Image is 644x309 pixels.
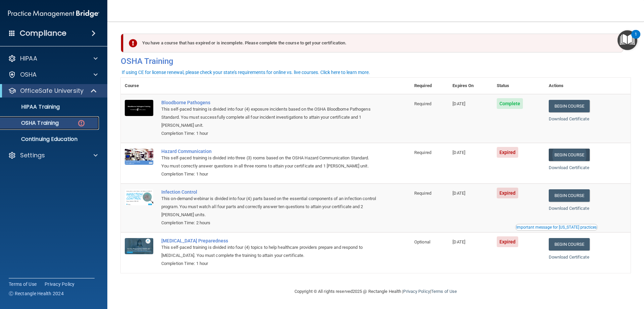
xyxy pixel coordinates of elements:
span: Required [414,191,431,196]
a: Infection Control [161,189,377,195]
div: Completion Time: 2 hours [161,219,377,227]
p: Settings [20,151,45,159]
div: This self-paced training is divided into three (3) rooms based on the OSHA Hazard Communication S... [161,154,377,170]
div: Important message for [US_STATE] practices [516,225,597,229]
a: Terms of Use [9,281,37,287]
div: Copyright © All rights reserved 2025 @ Rectangle Health | | [253,281,498,302]
img: PMB logo [8,7,99,21]
a: Download Certificate [549,255,589,260]
p: OSHA [20,71,37,79]
th: Course [121,78,157,94]
a: Settings [8,151,98,159]
span: Ⓒ Rectangle Health 2024 [9,290,64,297]
th: Expires On [448,78,492,94]
span: Complete [497,98,523,109]
th: Required [410,78,448,94]
div: If using CE for license renewal, please check your state's requirements for online vs. live cours... [122,70,370,75]
a: Download Certificate [549,206,589,211]
div: Completion Time: 1 hour [161,170,377,178]
a: Begin Course [549,149,590,161]
p: HIPAA [20,54,37,63]
a: Hazard Communication [161,149,377,154]
p: HIPAA Training [4,104,60,110]
span: Expired [497,188,519,198]
h4: Compliance [20,29,66,38]
a: Begin Course [549,189,590,202]
div: This self-paced training is divided into four (4) topics to help healthcare providers prepare and... [161,243,377,260]
div: Completion Time: 1 hour [161,129,377,138]
a: Terms of Use [431,289,457,294]
button: If using CE for license renewal, please check your state's requirements for online vs. live cours... [121,69,371,76]
p: Continuing Education [4,136,96,143]
p: OSHA Training [4,120,59,126]
div: Completion Time: 1 hour [161,260,377,268]
a: Begin Course [549,238,590,250]
a: [MEDICAL_DATA] Preparedness [161,238,377,243]
a: Bloodborne Pathogens [161,100,377,105]
th: Actions [545,78,631,94]
a: Download Certificate [549,116,589,121]
span: [DATE] [452,191,465,196]
div: This on-demand webinar is divided into four (4) parts based on the essential components of an inf... [161,195,377,219]
a: OfficeSafe University [8,87,97,95]
img: exclamation-circle-solid-danger.72ef9ffc.png [129,39,137,47]
a: Download Certificate [549,165,589,170]
button: Open Resource Center, 1 new notification [618,30,637,50]
button: Read this if you are a dental practitioner in the state of CA [515,224,598,231]
div: 1 [635,34,637,43]
h4: OSHA Training [121,56,631,66]
a: Privacy Policy [45,281,75,287]
a: OSHA [8,71,98,79]
span: [DATE] [452,101,465,106]
a: Begin Course [549,100,590,112]
span: Required [414,101,431,106]
div: This self-paced training is divided into four (4) exposure incidents based on the OSHA Bloodborne... [161,105,377,129]
span: Optional [414,239,430,244]
a: HIPAA [8,54,98,63]
img: danger-circle.6113f641.png [77,119,86,127]
span: [DATE] [452,150,465,155]
span: Expired [497,236,519,247]
span: Required [414,150,431,155]
a: Privacy Policy [403,289,430,294]
div: You have a course that has expired or is incomplete. Please complete the course to get your certi... [123,34,623,52]
th: Status [493,78,545,94]
p: OfficeSafe University [20,87,84,95]
span: Expired [497,147,519,158]
span: [DATE] [452,239,465,244]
